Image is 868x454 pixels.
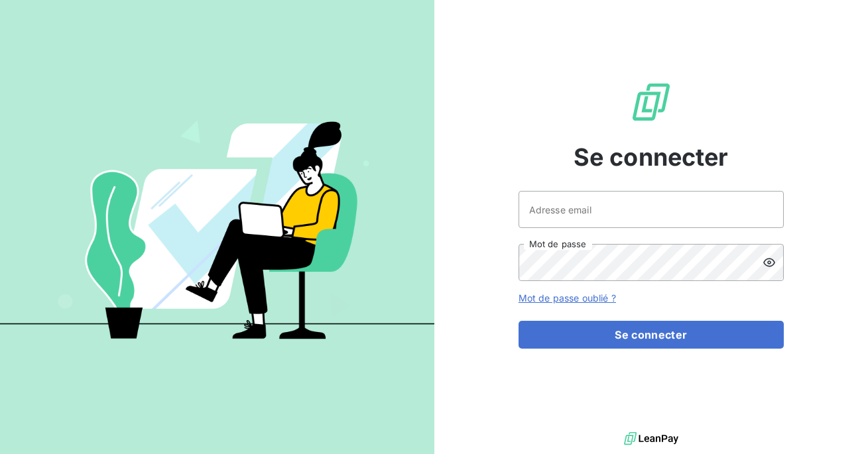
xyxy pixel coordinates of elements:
[519,321,784,349] button: Se connecter
[519,292,616,304] a: Mot de passe oublié ?
[519,191,784,228] input: placeholder
[574,139,729,175] span: Se connecter
[624,429,678,449] img: logo
[630,81,672,123] img: Logo LeanPay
